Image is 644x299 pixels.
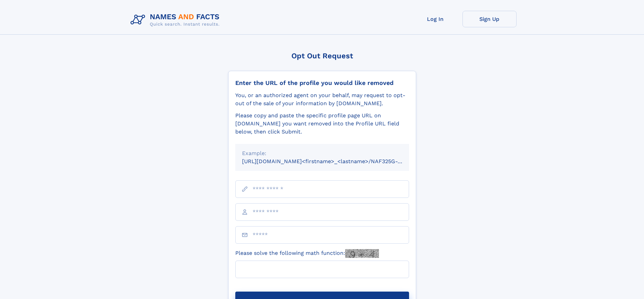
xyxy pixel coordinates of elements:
[235,79,409,87] div: Enter the URL of the profile you would like removed
[235,112,409,136] div: Please copy and paste the specific profile page URL on [DOMAIN_NAME] you want removed into the Pr...
[235,249,379,258] label: Please solve the following math function:
[408,11,462,27] a: Log In
[462,11,517,27] a: Sign Up
[242,158,422,165] small: [URL][DOMAIN_NAME]<firstname>_<lastname>/NAF325G-xxxxxxxx
[228,52,416,60] div: Opt Out Request
[235,91,409,108] div: You, or an authorized agent on your behalf, may request to opt-out of the sale of your informatio...
[128,11,225,29] img: Logo Names and Facts
[242,149,402,157] div: Example:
